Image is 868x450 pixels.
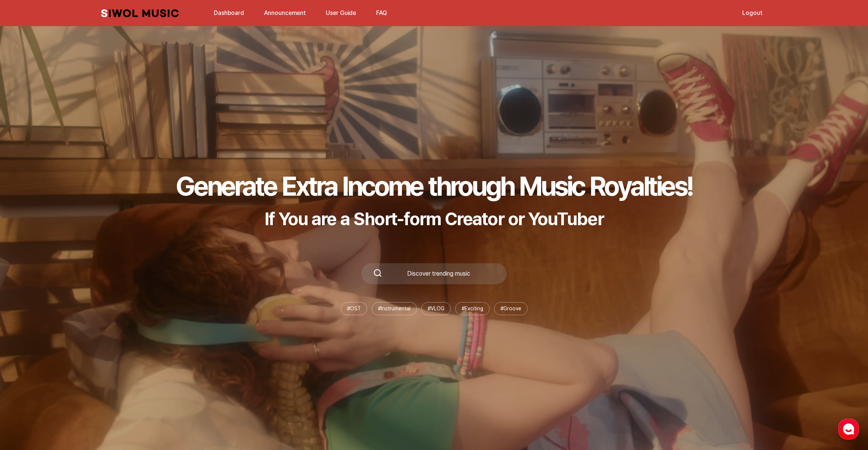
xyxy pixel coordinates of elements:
li: # OST [341,302,367,315]
h1: Generate Extra Income through Music Royalties! [176,170,692,202]
li: # Groove [494,302,528,315]
p: If You are a Short-form Creator or YouTuber [176,208,692,230]
a: Announcement [260,5,310,21]
a: User Guide [321,5,360,21]
li: # Exciting [455,302,490,315]
li: # Instrumental [372,302,417,315]
div: Discover trending music [382,271,495,277]
button: FAQ [372,4,391,22]
li: # VLOG [421,302,451,315]
a: Dashboard [209,5,249,21]
a: Logout [738,5,767,21]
